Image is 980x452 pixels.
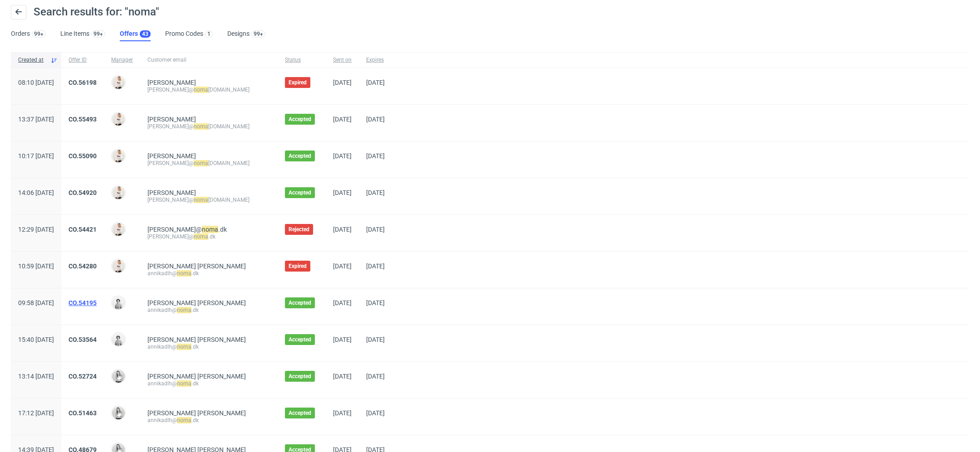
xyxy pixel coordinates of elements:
[333,152,352,160] span: [DATE]
[60,27,105,41] a: Line Items99+
[194,160,208,166] mark: noma
[69,226,97,233] a: CO.54421
[147,196,270,204] div: [PERSON_NAME]@ [DOMAIN_NAME]
[112,333,125,346] img: Dudek Mariola
[366,299,385,306] span: [DATE]
[18,189,54,196] span: 14:06 [DATE]
[18,262,54,270] span: 10:59 [DATE]
[34,31,44,37] div: 99+
[194,87,208,93] mark: noma
[69,336,97,343] a: CO.53564
[112,407,125,419] img: Dominika Herszel
[111,56,133,64] span: Manager
[366,336,385,343] span: [DATE]
[18,336,54,343] span: 15:40 [DATE]
[289,189,311,196] span: Accepted
[112,150,125,162] img: Mari Fok
[254,31,263,37] div: 99+
[289,226,309,233] span: Rejected
[147,299,246,306] a: [PERSON_NAME] [PERSON_NAME]
[366,226,385,233] span: [DATE]
[177,380,191,387] mark: noma
[112,370,125,383] img: Dominika Herszel
[18,409,54,417] span: 17:12 [DATE]
[333,299,352,306] span: [DATE]
[207,31,211,37] div: 1
[333,79,352,86] span: [DATE]
[69,262,97,270] a: CO.54280
[147,56,270,64] span: Customer email
[69,79,97,86] a: CO.56198
[289,152,311,160] span: Accepted
[69,56,97,64] span: Offer ID
[147,306,270,314] div: annikadlh@ .dk
[112,113,125,126] img: Mari Fok
[333,189,352,196] span: [DATE]
[147,373,246,380] a: [PERSON_NAME] [PERSON_NAME]
[366,262,385,270] span: [DATE]
[147,116,196,123] a: [PERSON_NAME]
[366,373,385,380] span: [DATE]
[147,262,246,270] a: [PERSON_NAME] [PERSON_NAME]
[18,226,54,233] span: 12:29 [DATE]
[112,260,125,272] img: Mari Fok
[147,343,270,350] div: annikadlh@ .dk
[147,336,246,343] a: [PERSON_NAME] [PERSON_NAME]
[11,27,46,41] a: Orders99+
[165,27,213,41] a: Promo Codes1
[366,152,385,160] span: [DATE]
[142,31,148,37] div: 43
[147,409,246,417] a: [PERSON_NAME] [PERSON_NAME]
[34,5,159,18] span: Search results for: "noma"
[112,186,125,199] img: Mari Fok
[112,223,125,236] img: Mari Fok
[289,336,311,343] span: Accepted
[333,409,352,417] span: [DATE]
[177,270,191,277] mark: noma
[69,409,97,417] a: CO.51463
[333,373,352,380] span: [DATE]
[93,31,103,37] div: 99+
[194,233,208,240] mark: noma
[333,262,352,270] span: [DATE]
[147,152,196,160] a: [PERSON_NAME]
[289,409,311,417] span: Accepted
[289,116,311,123] span: Accepted
[18,152,54,160] span: 10:17 [DATE]
[112,296,125,309] img: Dudek Mariola
[147,226,227,233] span: [PERSON_NAME]@ .dk
[289,373,311,380] span: Accepted
[18,373,54,380] span: 13:14 [DATE]
[69,299,97,306] a: CO.54195
[289,262,307,270] span: Expired
[18,299,54,306] span: 09:58 [DATE]
[366,189,385,196] span: [DATE]
[333,226,352,233] span: [DATE]
[177,307,191,313] mark: noma
[147,417,270,424] div: annikadlh@ .dk
[289,299,311,306] span: Accepted
[120,27,151,41] a: Offers43
[147,233,270,240] div: [PERSON_NAME]@ .dk
[147,160,270,167] div: [PERSON_NAME]@ [DOMAIN_NAME]
[147,86,270,93] div: [PERSON_NAME]@ [DOMAIN_NAME]
[147,380,270,387] div: annikadlh@ .dk
[147,270,270,277] div: annikadlh@ .dk
[194,123,208,130] mark: noma
[147,79,196,86] a: [PERSON_NAME]
[18,116,54,123] span: 13:37 [DATE]
[69,116,97,123] a: CO.55493
[18,79,54,86] span: 08:10 [DATE]
[285,56,318,64] span: Status
[112,76,125,89] img: Mari Fok
[366,79,385,86] span: [DATE]
[289,79,307,86] span: Expired
[333,336,352,343] span: [DATE]
[333,56,352,64] span: Sent on
[366,56,385,64] span: Expires
[227,27,265,41] a: Designs99+
[366,409,385,417] span: [DATE]
[202,226,218,233] mark: noma
[177,417,191,423] mark: noma
[147,123,270,130] div: [PERSON_NAME]@ [DOMAIN_NAME]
